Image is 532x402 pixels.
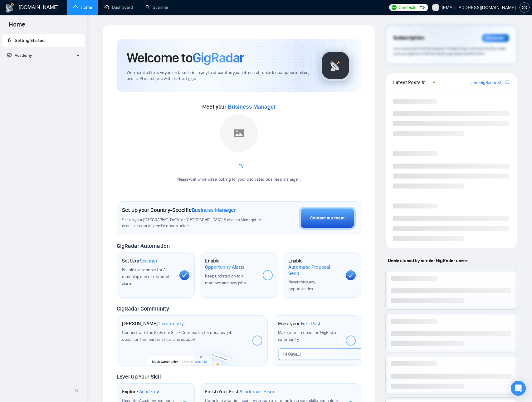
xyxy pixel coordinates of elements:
[288,258,341,276] h1: Enable
[320,50,351,81] img: gigradar-logo.png
[15,38,45,43] span: Getting Started
[393,33,424,43] span: Subscription
[145,5,168,10] a: searchScanner
[122,207,236,213] h1: Set up your Country-Specific
[122,321,184,327] h1: [PERSON_NAME]
[278,330,337,342] span: Make your first post on GigRadar community.
[398,4,417,11] span: Connects:
[74,387,81,394] span: double-left
[511,381,526,396] div: Open Intercom Messenger
[15,53,32,58] span: Academy
[235,164,243,172] span: loading
[433,5,438,10] span: user
[471,79,504,86] a: Join GigRadar Slack Community
[117,305,169,312] span: GigRadar Community
[140,258,157,264] span: Scanner
[2,64,85,68] li: Academy Homepage
[278,321,321,327] h1: Make your
[228,104,276,110] span: Business Manager
[505,80,509,85] span: export
[193,49,244,66] span: GigRadar
[393,46,505,56] span: Your subscription will be renewed. To keep things running smoothly, make sure your payment method...
[482,34,509,42] div: Reminder
[139,389,159,395] span: Academy
[192,207,236,213] span: Business Manager
[127,49,244,66] h1: Welcome to
[393,78,431,86] span: Latest Posts from the GigRadar Community
[520,5,529,10] span: setting
[520,5,530,10] a: setting
[122,389,159,395] h1: Explore
[288,264,341,276] span: Automatic Proposal Send
[220,115,258,152] img: placeholder.png
[5,3,15,13] img: logo
[505,79,509,85] a: export
[205,264,245,270] span: Opportunity Alerts
[385,255,470,266] span: Deals closed by similar GigRadar users
[202,103,276,110] span: Meet your
[117,243,169,249] span: GigRadar Automation
[7,53,12,57] span: fund-projection-screen
[310,215,344,222] div: Contact our team
[4,20,30,33] span: Home
[73,5,92,10] a: homeHome
[122,217,262,229] span: Set up your [GEOGRAPHIC_DATA] or [GEOGRAPHIC_DATA] Business Manager to access country-specific op...
[159,321,184,327] span: Community
[299,207,356,230] button: Contact our team
[173,177,305,183] div: Please wait while we're looking for your dedicated business manager...
[122,258,157,264] h1: Set Up a
[392,5,397,10] img: upwork-logo.png
[2,34,85,47] li: Getting Started
[147,344,237,365] img: slackcommunity-bg.png
[122,267,170,286] span: Enable the scanner for AI matching and real-time job alerts.
[127,70,310,82] span: We're excited to have you on board. Get ready to streamline your job search, unlock new opportuni...
[205,389,275,395] h1: Finish Your First
[301,321,321,327] span: First Post
[239,389,276,395] span: Academy Lesson
[117,373,161,380] span: Level Up Your Skill
[105,5,133,10] a: dashboardDashboard
[418,4,425,11] span: 218
[205,273,246,286] span: Keep updated on top matches and new jobs.
[205,258,257,270] h1: Enable
[122,330,232,342] span: Connect with the GigRadar Slack Community for updates, job opportunities, partnerships, and support.
[288,279,315,292] span: Never miss any opportunities.
[7,38,12,42] span: rocket
[520,2,530,12] button: setting
[7,53,32,58] span: Academy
